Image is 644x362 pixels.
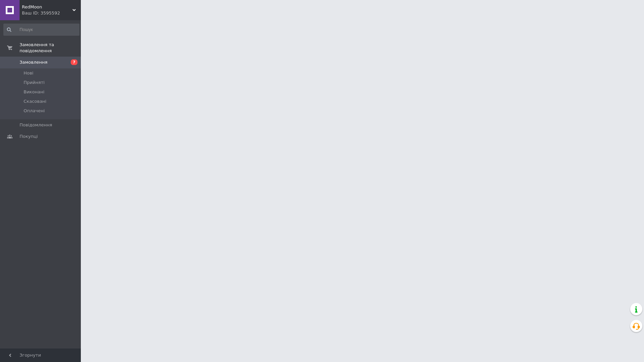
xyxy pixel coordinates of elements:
[24,98,46,104] span: Скасовані
[20,122,52,128] span: Повідомлення
[71,59,77,65] span: 7
[22,10,81,16] div: Ваш ID: 3595592
[24,89,44,95] span: Виконані
[20,59,47,65] span: Замовлення
[24,80,44,86] span: Прийняті
[20,42,81,54] span: Замовлення та повідомлення
[24,70,33,76] span: Нові
[20,133,38,140] span: Покупці
[24,108,45,114] span: Оплачені
[3,24,79,36] input: Пошук
[22,4,72,10] span: RedMoon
